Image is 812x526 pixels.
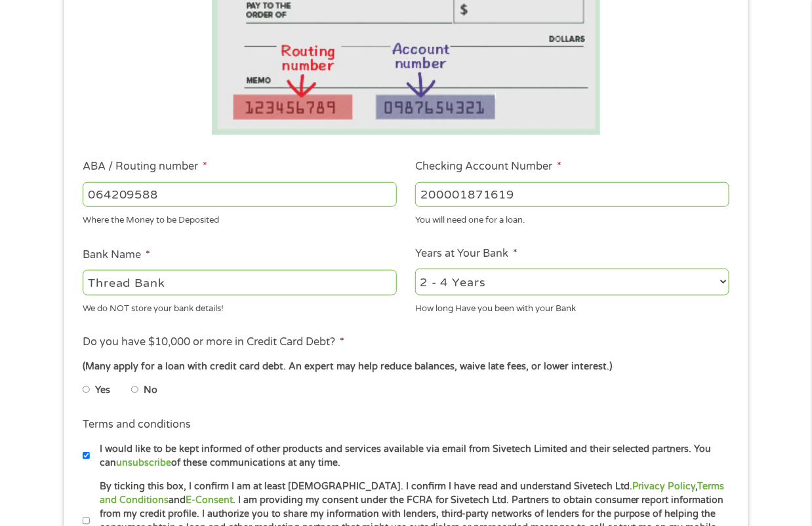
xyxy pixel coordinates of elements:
div: You will need one for a loan. [415,210,729,227]
label: I would like to be kept informed of other products and services available via email from Sivetech... [90,442,733,470]
div: We do NOT store your bank details! [83,297,397,315]
a: unsubscribe [116,457,171,468]
label: No [144,383,157,398]
input: 263177916 [83,182,397,207]
div: (Many apply for a loan with credit card debt. An expert may help reduce balances, waive late fees... [83,360,729,374]
a: Terms and Conditions [100,481,725,506]
a: Privacy Policy [632,481,696,492]
label: Years at Your Bank [415,247,518,261]
label: Do you have $10,000 or more in Credit Card Debt? [83,335,344,349]
div: Where the Money to be Deposited [83,210,397,227]
input: 345634636 [415,182,729,207]
label: Terms and conditions [83,418,191,432]
label: Bank Name [83,248,150,262]
label: ABA / Routing number [83,160,207,174]
a: E-Consent [186,495,233,506]
div: How long Have you been with your Bank [415,297,729,315]
label: Yes [95,383,110,398]
label: Checking Account Number [415,160,561,174]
